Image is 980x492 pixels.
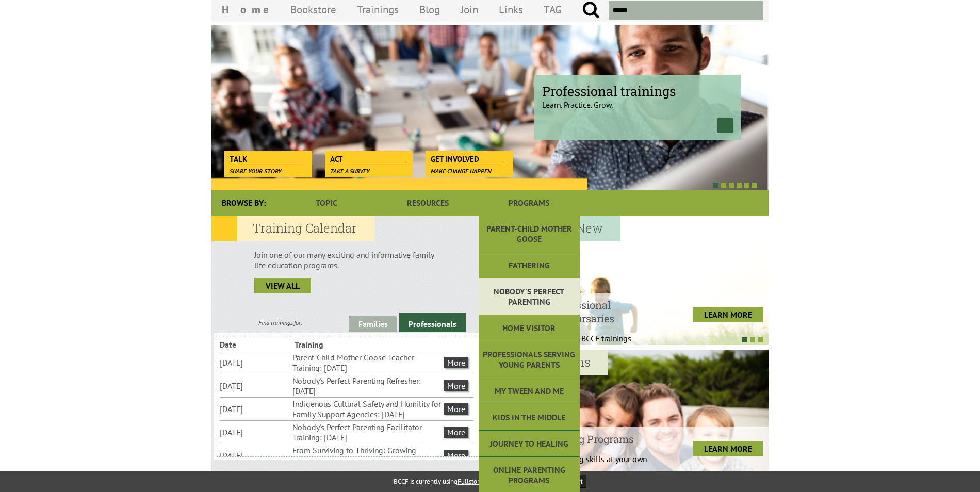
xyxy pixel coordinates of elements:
[292,374,442,397] li: Nobody's Perfect Parenting Refresher: [DATE]
[426,151,512,166] a: Get Involved Make change happen
[503,333,657,354] p: Apply for a bursary for BCCF trainings West...
[503,298,657,325] h4: New ECE Professional Development Bursaries
[220,338,292,351] li: Date
[220,426,290,438] li: [DATE]
[254,250,445,270] p: Join one of our many exciting and informative family life education programs.
[295,338,367,351] li: Training
[230,167,282,175] span: Share your story
[479,378,580,404] a: My Tween and Me
[224,151,311,166] a: Talk Share your story
[292,351,442,374] li: Parent-Child Mother Goose Teacher Training: [DATE]
[542,91,733,110] p: Learn. Practice. Grow.
[479,190,580,216] a: Programs
[582,1,600,20] input: Submit
[431,154,507,165] span: Get Involved
[479,216,580,252] a: Parent-Child Mother Goose
[220,380,290,392] li: [DATE]
[211,319,349,326] div: Find trainings for:
[479,252,580,278] a: Fathering
[444,450,468,461] a: More
[503,454,657,474] p: Build on your parenting skills at your own pac...
[444,403,468,415] a: More
[230,154,305,165] span: Talk
[292,421,442,444] li: Nobody's Perfect Parenting Facilitator Training: [DATE]
[349,316,397,332] a: Families
[693,441,763,456] a: LEARN MORE
[211,216,374,241] h2: Training Calendar
[542,83,733,100] span: Professional trainings
[325,151,411,166] a: Act Take a survey
[479,315,580,341] a: Home Visitor
[399,313,466,332] a: Professionals
[444,380,468,391] a: More
[431,167,492,175] span: Make change happen
[458,477,482,486] a: Fullstory
[444,427,468,438] a: More
[479,431,580,457] a: Journey to Healing
[503,432,657,446] h4: Online Parenting Programs
[211,190,276,216] div: Browse By:
[479,404,580,431] a: Kids in the Middle
[479,278,580,315] a: Nobody's Perfect Parenting
[220,403,290,415] li: [DATE]
[220,356,290,369] li: [DATE]
[377,190,478,216] a: Resources
[254,278,311,293] a: view all
[330,167,370,175] span: Take a survey
[479,341,580,378] a: Professionals Serving Young Parents
[693,307,763,322] a: LEARN MORE
[220,449,290,462] li: [DATE]
[276,190,377,216] a: Topic
[292,444,442,467] li: From Surviving to Thriving: Growing Resilience for Weathering Life's Storms
[330,154,406,165] span: Act
[444,357,468,368] a: More
[292,398,442,420] li: Indigenous Cultural Safety and Humility for Family Support Agencies: [DATE]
